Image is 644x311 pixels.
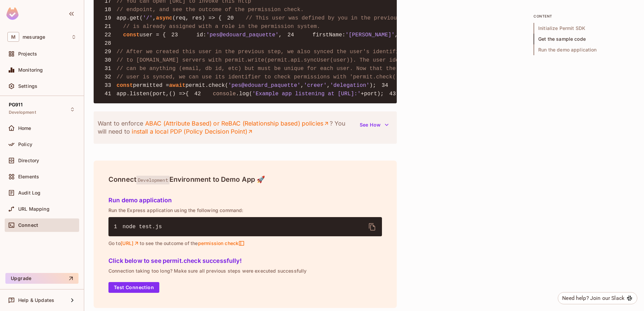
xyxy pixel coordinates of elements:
[169,91,186,97] span: () =>
[9,102,23,107] span: PG911
[108,282,159,293] button: Test Connection
[18,126,31,131] span: Home
[108,197,382,204] h5: Run demo application
[345,32,394,38] span: '[PERSON_NAME]'
[562,294,624,302] div: Need help? Join our Slack
[186,91,189,97] span: {
[282,31,299,39] span: 24
[99,14,117,22] span: 19
[99,56,117,64] span: 30
[123,24,320,30] span: // is already assigned with a role in the permission system.
[117,57,422,63] span: // to [DOMAIN_NAME] servers with permit.write(permit.api.syncUser(user)). The user identifier
[18,51,37,57] span: Projects
[395,32,398,38] span: ,
[143,15,153,21] span: '/'
[169,82,186,89] span: await
[117,91,169,97] span: app.listen(port,
[139,32,166,38] span: user = {
[198,240,245,246] span: permission check
[236,91,252,97] span: .log(
[18,158,39,163] span: Directory
[153,15,156,21] span: ,
[534,23,635,34] span: Initialize Permit SDK
[222,14,239,22] span: 20
[342,32,346,38] span: :
[18,190,40,196] span: Audit Log
[313,32,342,38] span: firstName
[132,128,253,136] a: install a local PDP (Policy Decision Point)
[189,90,206,98] span: 42
[300,82,304,89] span: ,
[327,82,330,89] span: ,
[98,119,356,136] p: Want to enforce ? You will need to
[330,82,369,89] span: 'delegation'
[99,73,117,81] span: 32
[361,91,384,97] span: +port);
[99,81,117,90] span: 33
[5,273,78,284] button: Upgrade
[172,15,222,21] span: (req, res) => {
[279,32,282,38] span: ,
[99,65,117,73] span: 31
[117,74,406,80] span: // user is synced, we can use its identifier to check permissions with 'permit.check()'.
[196,32,203,38] span: id
[534,34,635,44] span: Get the sample code
[7,32,19,42] span: M
[534,44,635,55] span: Run the demo application
[123,224,162,230] span: node test.js
[186,82,228,89] span: permit.check(
[108,208,382,213] p: Run the Express application using the following command:
[117,15,143,21] span: app.get(
[18,83,37,89] span: Settings
[18,222,38,228] span: Connect
[117,49,406,55] span: // After we created this user in the previous step, we also synced the user's identifier
[376,81,393,90] span: 34
[156,15,172,21] span: async
[99,48,117,56] span: 29
[18,142,32,147] span: Policy
[304,82,327,89] span: 'creer'
[166,31,183,39] span: 23
[206,32,279,38] span: 'pes@edouard_paquette'
[99,23,117,31] span: 21
[534,13,635,19] p: content
[6,7,19,20] img: SReyMgAAAABJRU5ErkJggg==
[99,31,117,39] span: 22
[9,110,36,115] span: Development
[108,268,382,274] p: Connection taking too long? Make sure all previous steps were executed successfully
[252,91,361,97] span: 'Example app listening at [URL]:'
[136,176,169,184] span: Development
[369,82,376,89] span: );
[114,223,123,231] span: 1
[99,90,117,98] span: 41
[117,7,304,13] span: // endpoint, and see the outcome of the permission check.
[213,91,236,97] span: console
[117,82,133,89] span: const
[18,67,43,73] span: Monitoring
[108,175,382,183] h4: Connect Environment to Demo App 🚀
[364,219,380,235] button: delete
[123,32,140,38] span: const
[18,206,50,212] span: URL Mapping
[246,15,430,21] span: // This user was defined by you in the previous step and
[121,240,140,246] a: [URL]
[384,90,401,98] span: 43
[99,39,117,47] span: 28
[18,298,54,303] span: Help & Updates
[99,6,117,14] span: 18
[356,119,393,130] button: See How
[133,82,169,89] span: permitted =
[18,174,39,179] span: Elements
[145,119,329,128] a: ABAC (Attribute Based) or ReBAC (Relationship based) policies
[228,82,301,89] span: 'pes@edouard_paquette'
[117,66,396,72] span: // can be anything (email, db id, etc) but must be unique for each user. Now that the
[108,257,382,264] h5: Click below to see permit.check successfully!
[108,240,382,246] p: Go to to see the outcome of the
[23,34,45,40] span: Workspace: mesurage
[203,32,206,38] span: :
